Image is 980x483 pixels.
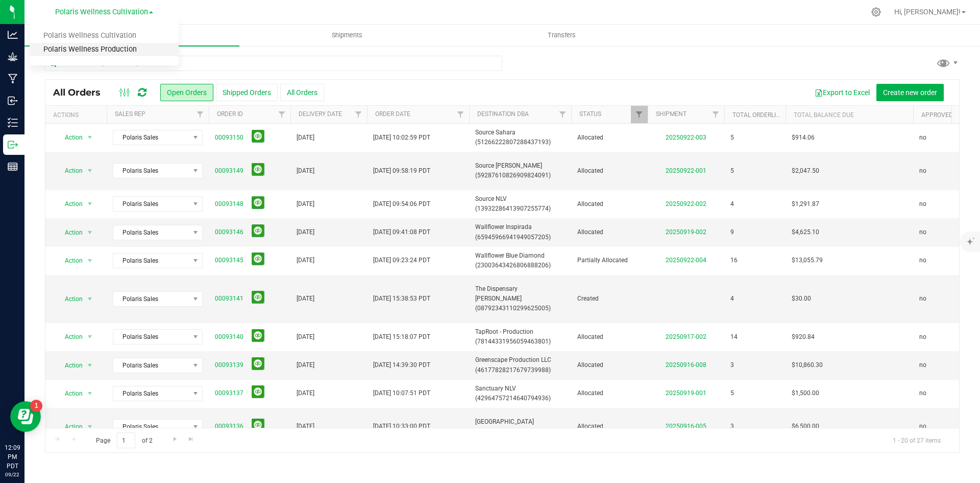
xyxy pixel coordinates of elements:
[534,31,590,40] span: Transfers
[577,332,642,342] span: Allocated
[113,292,189,306] span: Polaris Sales
[577,360,642,370] span: Allocated
[84,386,96,401] span: select
[30,43,179,57] a: Polaris Wellness Production
[56,330,83,344] span: Action
[475,327,565,347] span: TapRoot - Production (78144331956059463801)
[215,166,243,176] a: 00093149
[730,133,734,143] span: 5
[730,256,738,265] span: 16
[297,332,314,342] span: [DATE]
[475,251,565,270] span: Wallflower Blue Diamond (23003643426806888206)
[666,361,706,369] a: 20250916-008
[666,423,706,430] a: 20250916-005
[373,388,430,398] span: [DATE] 10:07:51 PDT
[373,227,430,237] span: [DATE] 09:41:08 PDT
[297,199,314,209] span: [DATE]
[454,25,669,46] a: Transfers
[5,471,20,478] p: 09/22
[10,401,41,432] iframe: Resource center
[215,133,243,143] a: 00093150
[577,422,642,431] span: Allocated
[579,110,601,118] a: Status
[666,257,706,264] a: 20250922-004
[30,29,179,43] a: Polaris Wellness Cultivation
[84,254,96,268] span: select
[56,358,83,373] span: Action
[113,225,189,240] span: Polaris Sales
[666,134,706,141] a: 20250922-003
[184,432,199,446] a: Go to the last page
[274,106,290,123] a: Filter
[894,8,961,16] span: Hi, [PERSON_NAME]!
[475,384,565,403] span: Sanctuary NLV (42964757214640794936)
[297,227,314,237] span: [DATE]
[885,432,949,448] span: 1 - 20 of 27 items
[730,166,734,176] span: 5
[919,332,926,342] span: no
[732,111,788,119] a: Total Orderlines
[113,386,189,401] span: Polaris Sales
[297,256,314,265] span: [DATE]
[299,110,342,118] a: Delivery Date
[373,332,430,342] span: [DATE] 15:18:07 PDT
[297,166,314,176] span: [DATE]
[919,294,926,304] span: no
[84,225,96,240] span: select
[883,88,937,97] span: Create new order
[8,118,18,128] inline-svg: Inventory
[919,199,926,209] span: no
[350,106,367,123] a: Filter
[84,292,96,306] span: select
[8,96,18,106] inline-svg: Inbound
[477,110,529,118] a: Destination DBA
[792,227,819,237] span: $4,625.10
[215,360,243,370] a: 00093139
[577,388,642,398] span: Allocated
[167,432,182,446] a: Go to the next page
[297,294,314,304] span: [DATE]
[8,140,18,150] inline-svg: Outbound
[113,420,189,434] span: Polaris Sales
[215,256,243,265] a: 00093145
[577,294,642,304] span: Created
[475,194,565,214] span: Source NLV (13932286413907255774)
[631,106,648,123] a: Filter
[373,256,430,265] span: [DATE] 09:23:24 PDT
[792,256,823,265] span: $13,055.79
[730,332,738,342] span: 14
[24,25,239,46] a: Orders
[84,130,96,145] span: select
[577,199,642,209] span: Allocated
[475,161,565,180] span: Source [PERSON_NAME] (59287610826909824091)
[730,294,734,304] span: 4
[666,389,706,397] a: 20250919-001
[215,227,243,237] a: 00093146
[792,422,819,431] span: $6,500.00
[452,106,469,123] a: Filter
[792,133,815,143] span: $914.06
[375,110,410,118] a: Order Date
[8,74,18,84] inline-svg: Manufacturing
[56,254,83,268] span: Action
[919,133,926,143] span: no
[84,420,96,434] span: select
[730,360,734,370] span: 3
[8,162,18,172] inline-svg: Reports
[919,166,926,176] span: no
[216,84,278,101] button: Shipped Orders
[215,294,243,304] a: 00093141
[730,422,734,431] span: 3
[475,222,565,242] span: Wallflower Inspirada (65945966941949057205)
[8,52,18,62] inline-svg: Grow
[217,110,243,118] a: Order ID
[666,228,706,236] a: 20250919-002
[919,256,926,265] span: no
[56,386,83,401] span: Action
[792,332,815,342] span: $920.84
[192,106,209,123] a: Filter
[792,199,819,209] span: $1,291.87
[786,106,913,124] th: Total Balance Due
[87,432,161,448] span: Page of 2
[56,420,83,434] span: Action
